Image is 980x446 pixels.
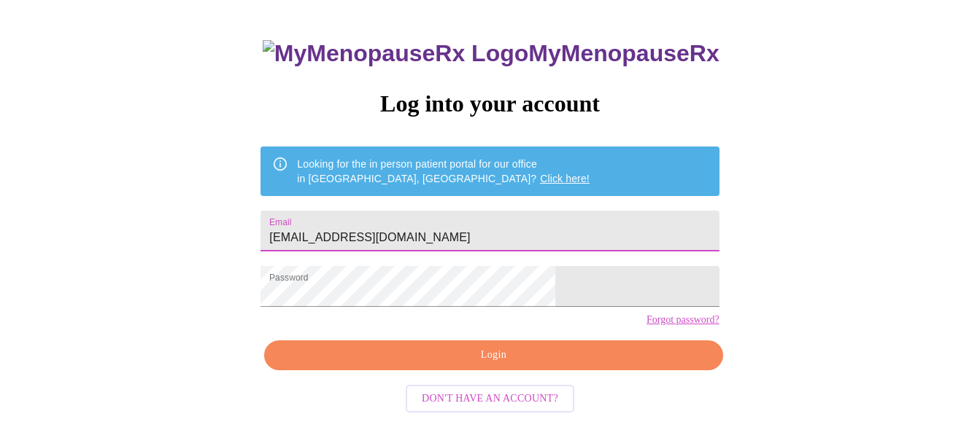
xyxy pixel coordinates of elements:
[261,90,719,117] h3: Log into your account
[540,173,590,184] a: Click here!
[281,346,706,364] span: Login
[263,40,528,67] img: MyMenopauseRx Logo
[264,340,722,370] button: Login
[406,385,574,413] button: Don't have an account?
[422,390,558,408] span: Don't have an account?
[647,314,719,326] a: Forgot password?
[402,391,578,404] a: Don't have an account?
[263,40,719,67] h3: MyMenopauseRx
[297,151,590,192] div: Looking for the in person patient portal for our office in [GEOGRAPHIC_DATA], [GEOGRAPHIC_DATA]?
